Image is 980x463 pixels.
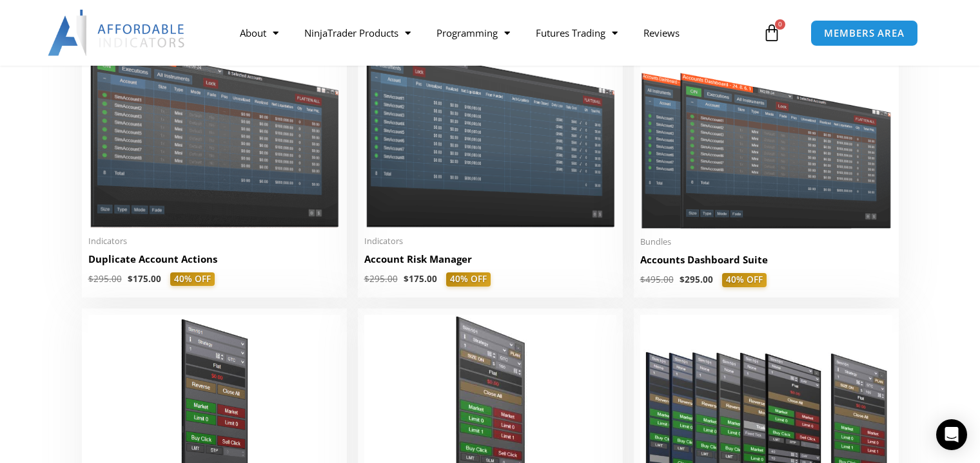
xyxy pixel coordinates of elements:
[404,273,437,285] bdi: 175.00
[88,28,340,228] img: Duplicate Account Actions
[364,28,616,228] img: Account Risk Manager
[128,273,161,285] bdi: 175.00
[227,18,291,48] a: About
[743,14,800,52] a: 0
[364,273,369,285] span: $
[88,273,93,285] span: $
[128,273,133,285] span: $
[364,236,616,247] span: Indicators
[640,236,892,247] span: Bundles
[88,273,122,285] bdi: 295.00
[775,19,785,30] span: 0
[640,274,645,285] span: $
[680,274,713,285] bdi: 295.00
[424,18,523,48] a: Programming
[523,18,631,48] a: Futures Trading
[170,272,215,287] span: 40% OFF
[722,273,767,287] span: 40% OFF
[824,28,905,38] span: MEMBERS AREA
[631,18,692,48] a: Reviews
[291,18,424,48] a: NinjaTrader Products
[88,252,340,272] a: Duplicate Account Actions
[640,28,892,229] img: Accounts Dashboard Suite
[810,20,918,46] a: MEMBERS AREA
[364,252,616,266] h2: Account Risk Manager
[404,273,409,285] span: $
[640,253,892,273] a: Accounts Dashboard Suite
[364,273,398,285] bdi: 295.00
[640,253,892,267] h2: Accounts Dashboard Suite
[227,18,760,48] nav: Menu
[640,274,674,285] bdi: 495.00
[680,274,685,285] span: $
[48,10,186,56] img: LogoAI | Affordable Indicators – NinjaTrader
[446,272,491,287] span: 40% OFF
[88,236,340,247] span: Indicators
[88,252,340,266] h2: Duplicate Account Actions
[936,419,967,450] div: Open Intercom Messenger
[364,252,616,272] a: Account Risk Manager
